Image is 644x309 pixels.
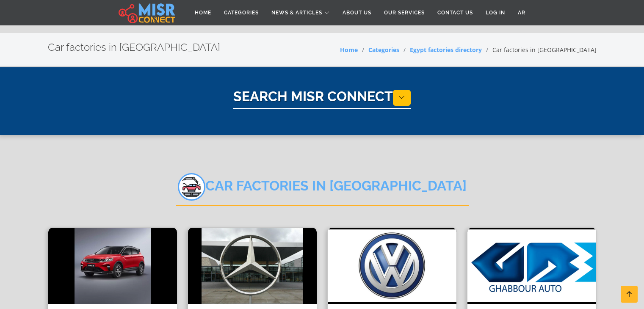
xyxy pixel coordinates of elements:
[368,46,399,54] a: Categories
[265,5,336,21] a: News & Articles
[340,46,358,54] a: Home
[431,5,479,21] a: Contact Us
[233,88,411,109] h1: Search Misr Connect
[119,2,175,23] img: main.misr_connect
[479,5,511,21] a: Log in
[467,228,596,304] img: GB Auto Factory
[218,5,265,21] a: Categories
[178,173,205,201] img: KcsV4U5bcT0NjSiBF6BW.png
[48,41,220,54] h2: Car factories in [GEOGRAPHIC_DATA]
[410,46,482,54] a: Egypt factories directory
[176,173,469,206] h2: Car factories in [GEOGRAPHIC_DATA]
[482,45,597,54] li: Car factories in [GEOGRAPHIC_DATA]
[328,228,456,304] img: Volkswagen Factory in Egyp
[336,5,378,21] a: About Us
[271,9,322,17] span: News & Articles
[48,228,177,304] img: Geely Motors Factory
[378,5,431,21] a: Our Services
[511,5,532,21] a: AR
[188,228,317,304] img: Mercedes-Benz Factory
[188,5,218,21] a: Home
